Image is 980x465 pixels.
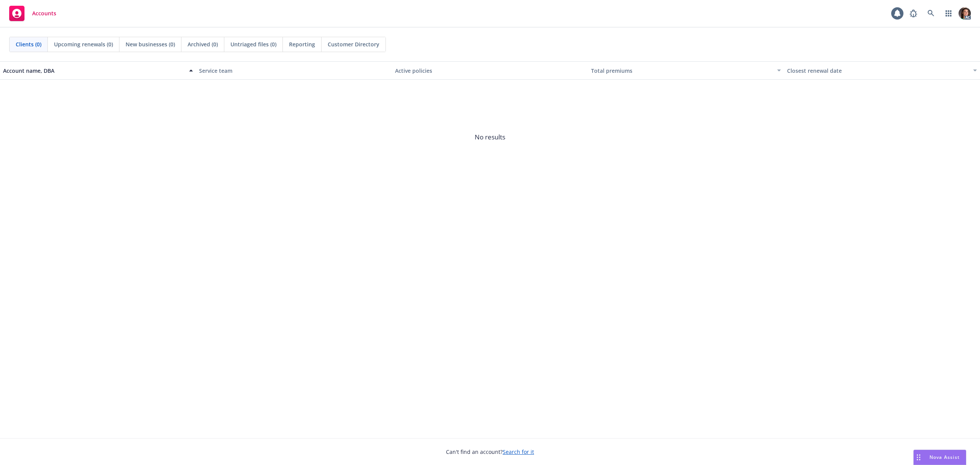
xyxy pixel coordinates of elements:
div: Drag to move [914,450,923,465]
span: Nova Assist [929,454,960,460]
span: Accounts [32,10,56,16]
div: Closest renewal date [787,67,969,75]
div: Service team [199,67,389,75]
a: Search [923,6,939,21]
div: Account name, DBA [3,67,185,75]
span: Archived (0) [188,40,218,48]
div: Total premiums [591,67,773,75]
img: photo [959,7,971,20]
span: Can't find an account? [446,448,534,456]
span: Customer Directory [328,40,379,48]
a: Accounts [6,3,59,24]
span: New businesses (0) [126,40,175,48]
a: Switch app [941,6,956,21]
button: Total premiums [588,61,784,80]
button: Nova Assist [913,450,966,465]
span: Untriaged files (0) [230,40,276,48]
div: Active policies [395,67,585,75]
button: Active policies [392,61,588,80]
span: Upcoming renewals (0) [54,40,113,48]
button: Service team [196,61,392,80]
a: Search for it [503,448,534,455]
span: Reporting [289,40,315,48]
a: Report a Bug [906,6,921,21]
span: Clients (0) [16,40,41,48]
button: Closest renewal date [784,61,980,80]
